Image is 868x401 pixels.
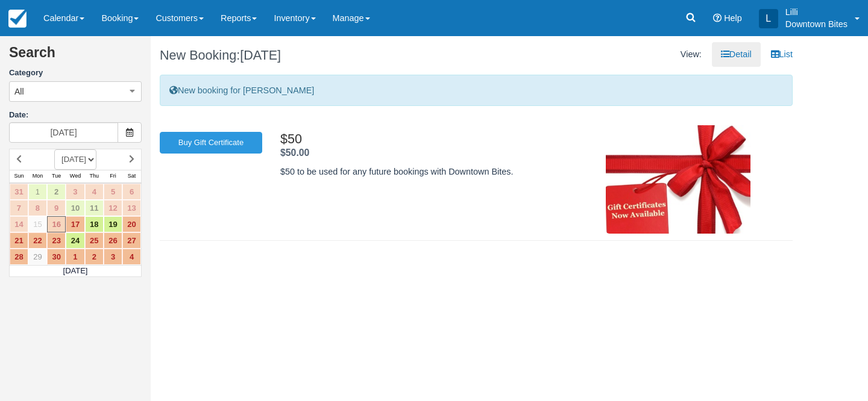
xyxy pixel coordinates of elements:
th: Sun [10,170,28,183]
a: 27 [122,232,141,249]
a: 6 [122,184,141,200]
a: 5 [104,184,122,200]
a: 10 [66,200,84,216]
a: 3 [104,249,122,265]
a: 9 [47,200,66,216]
a: 25 [85,232,104,249]
td: [DATE] [10,265,142,277]
p: Downtown Bites [785,18,848,30]
a: 31 [10,184,28,200]
a: 1 [66,249,84,265]
a: 30 [47,249,66,265]
i: Help [713,14,722,22]
a: 23 [47,232,66,249]
a: 18 [85,216,104,232]
th: Mon [28,170,47,183]
a: 11 [85,200,104,216]
a: 13 [122,200,141,216]
th: Tue [47,170,66,183]
label: Category [9,67,142,79]
a: 24 [66,232,84,249]
span: All [14,85,24,98]
div: L [759,9,778,28]
a: List [762,42,802,67]
h2: $50 [280,132,594,146]
p: Lilli [785,6,848,18]
a: Detail [712,42,761,67]
a: 3 [66,184,84,200]
a: 20 [122,216,141,232]
a: 12 [104,200,122,216]
a: 21 [10,232,28,249]
label: Date: [9,110,142,121]
a: 4 [85,184,104,200]
th: Wed [66,170,84,183]
a: 22 [28,232,47,249]
th: Sat [122,170,141,183]
a: 14 [10,216,28,232]
a: Buy Gift Certificate [160,132,262,154]
a: 19 [104,216,122,232]
li: View: [671,42,711,67]
a: 26 [104,232,122,249]
th: Fri [104,170,122,183]
span: [DATE] [240,48,281,63]
a: 1 [28,184,47,200]
h2: Search [9,45,142,67]
h1: New Booking: [160,48,467,63]
img: checkfront-main-nav-mini-logo.png [8,10,27,28]
a: 8 [28,200,47,216]
a: 15 [28,216,47,232]
a: 7 [10,200,28,216]
button: All [9,81,142,102]
img: M67-gc_img [606,125,750,234]
th: Thu [85,170,104,183]
a: 4 [122,249,141,265]
p: $50 to be used for any future bookings with Downtown Bites. [280,166,594,178]
a: 17 [66,216,84,232]
a: 2 [47,184,66,200]
a: 2 [85,249,104,265]
span: Help [724,13,742,23]
div: New booking for [PERSON_NAME] [160,75,793,107]
a: 28 [10,249,28,265]
a: 29 [28,249,47,265]
a: 16 [47,216,66,232]
strong: Price: $50 [280,148,309,158]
